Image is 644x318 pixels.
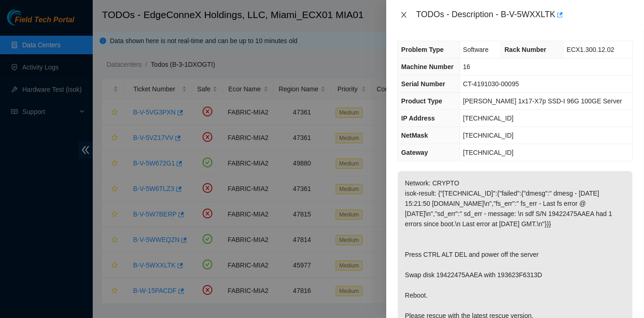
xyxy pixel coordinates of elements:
span: IP Address [401,114,434,122]
div: TODOs - Description - B-V-5WXXLTK [416,7,633,22]
span: ECX1.300.12.02 [567,46,614,53]
span: Rack Number [504,46,546,53]
span: [TECHNICAL_ID] [463,149,514,156]
span: [PERSON_NAME] 1x17-X7p SSD-I 96G 100GE Server [463,97,622,105]
span: Serial Number [401,80,445,88]
span: close [400,11,408,19]
span: Software [463,46,489,53]
span: Problem Type [401,46,444,53]
span: 16 [463,63,471,70]
span: CT-4191030-00095 [463,80,519,88]
span: Machine Number [401,63,453,70]
span: Gateway [401,149,428,156]
span: [TECHNICAL_ID] [463,132,514,139]
span: Product Type [401,97,442,105]
button: Close [397,11,410,19]
span: NetMask [401,132,428,139]
span: [TECHNICAL_ID] [463,114,514,122]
